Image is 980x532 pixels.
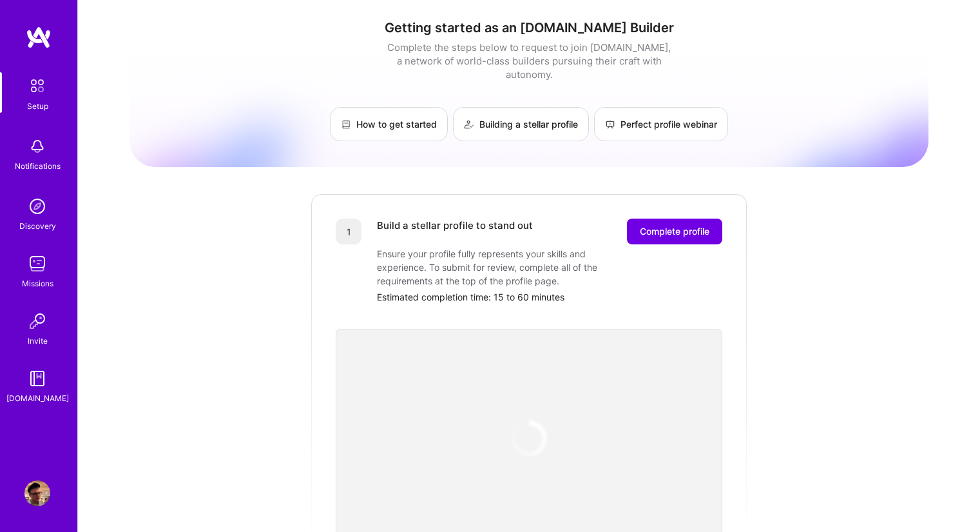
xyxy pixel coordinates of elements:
div: Invite [28,334,48,348]
div: Setup [27,99,48,113]
img: loading [510,419,548,458]
img: setup [24,72,51,99]
div: Missions [22,277,53,290]
div: Estimated completion time: 15 to 60 minutes [377,290,722,304]
img: How to get started [341,119,351,130]
div: 1 [336,219,361,244]
div: Build a stellar profile to stand out [377,219,533,244]
img: logo [26,26,52,49]
h1: Getting started as an [DOMAIN_NAME] Builder [130,20,928,35]
div: Discovery [19,219,56,233]
span: Complete profile [640,225,709,238]
img: guide book [24,366,50,391]
img: teamwork [24,251,50,277]
img: bell [24,133,50,159]
img: User Avatar [24,480,50,506]
img: Building a stellar profile [464,119,474,130]
div: Complete the steps below to request to join [DOMAIN_NAME], a network of world-class builders purs... [384,41,674,81]
a: Building a stellar profile [453,107,589,141]
img: Invite [24,308,50,334]
div: Notifications [15,159,61,173]
a: Perfect profile webinar [594,107,728,141]
a: How to get started [330,107,448,141]
div: [DOMAIN_NAME] [6,391,69,405]
div: Ensure your profile fully represents your skills and experience. To submit for review, complete a... [377,247,635,288]
button: Complete profile [627,219,722,244]
a: User Avatar [21,480,53,506]
img: Perfect profile webinar [605,119,615,130]
img: discovery [24,193,50,219]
